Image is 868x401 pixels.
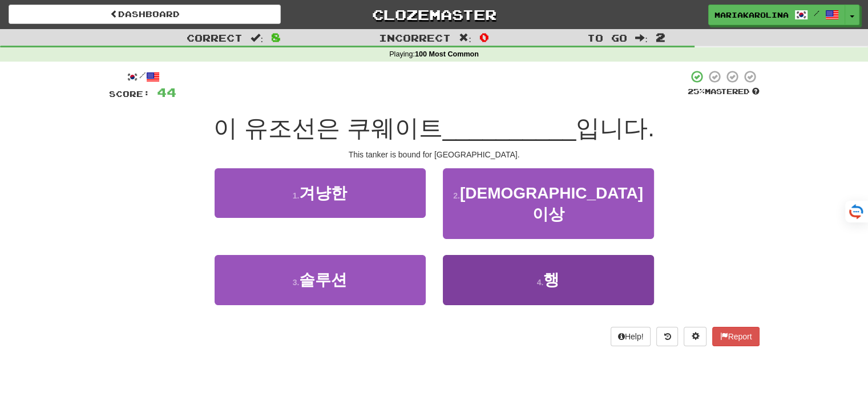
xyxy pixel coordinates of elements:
[443,115,576,141] span: __________
[656,30,665,44] span: 2
[215,255,426,305] button: 3.솔루션
[587,32,627,43] span: To go
[537,278,544,287] small: 4 .
[293,278,300,287] small: 3 .
[459,33,471,43] span: :
[298,5,570,25] a: Clozemaster
[708,5,845,25] a: mariakarolina /
[109,149,760,160] div: This tanker is bound for [GEOGRAPHIC_DATA].
[213,115,442,141] span: 이 유조선은 쿠웨이트
[460,184,643,223] span: [DEMOGRAPHIC_DATA] 이상
[453,191,460,200] small: 2 .
[688,87,760,97] div: Mastered
[293,191,300,200] small: 1 .
[656,327,678,346] button: Round history (alt+y)
[299,271,347,289] span: 솔루션
[379,32,451,43] span: Incorrect
[9,5,281,24] a: Dashboard
[157,85,176,99] span: 44
[814,9,819,17] span: /
[415,50,479,58] strong: 100 Most Common
[479,30,489,44] span: 0
[688,87,705,96] span: 25 %
[251,33,263,43] span: :
[187,32,243,43] span: Correct
[443,255,654,305] button: 4.행
[712,327,759,346] button: Report
[299,184,347,202] span: 겨냥한
[215,168,426,218] button: 1.겨냥한
[611,327,651,346] button: Help!
[443,168,654,240] button: 2.[DEMOGRAPHIC_DATA] 이상
[635,33,648,43] span: :
[576,115,655,141] span: 입니다.
[543,271,559,289] span: 행
[271,30,281,44] span: 8
[714,10,789,20] span: mariakarolina
[109,89,150,99] span: Score:
[109,70,176,84] div: /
